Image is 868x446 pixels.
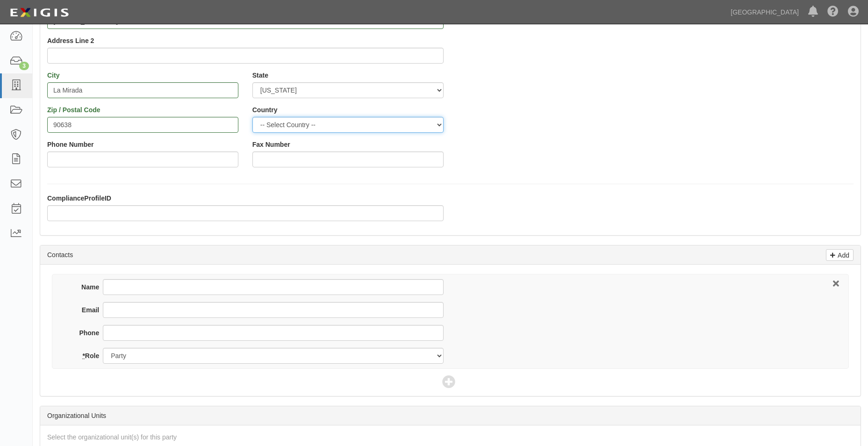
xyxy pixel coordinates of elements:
a: Add [826,249,854,261]
label: Name [69,282,103,292]
label: Role [69,351,103,360]
label: ComplianceProfileID [47,194,111,203]
label: Phone [69,328,103,338]
label: Email [69,305,103,315]
label: Address Line 2 [47,36,94,45]
abbr: required [82,352,85,360]
a: [GEOGRAPHIC_DATA] [726,3,803,22]
img: logo-5460c22ac91f19d4615b14bd174203de0afe785f0fc80cf4dbbc73dc1793850b.png [7,4,72,21]
div: Organizational Units [40,406,861,425]
label: Country [252,105,278,115]
i: Help Center - Complianz [827,7,839,18]
label: Zip / Postal Code [47,105,100,115]
label: State [252,71,268,80]
div: Contacts [40,245,861,265]
p: Add [835,250,849,260]
label: Phone Number [47,140,94,149]
label: Fax Number [252,140,290,149]
div: 3 [19,62,29,70]
span: Add Contact [442,376,459,389]
label: City [47,71,59,80]
div: Select the organizational unit(s) for this party [40,432,861,442]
